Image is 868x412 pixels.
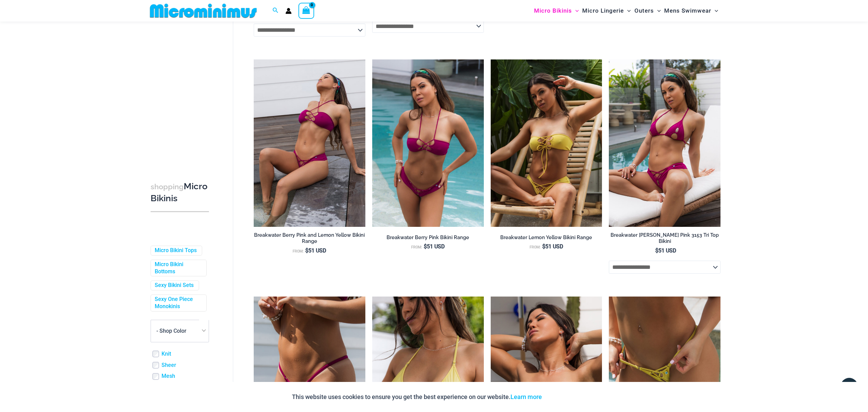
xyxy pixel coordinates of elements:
h2: Breakwater [PERSON_NAME] Pink 3153 Tri Top Bikini [609,232,720,245]
a: Breakwater Berry Pink 341 halter 4956 Short 05Breakwater Berry Pink 341 halter 4956 Short 06Break... [372,59,484,227]
a: Breakwater Berry Pink 3153 Tri 01Breakwater Berry Pink 3153 Tri Top 4956 Short 03Breakwater Berry... [609,59,720,227]
span: $ [655,247,658,254]
a: Knit [162,351,171,358]
a: Breakwater [PERSON_NAME] Pink 3153 Tri Top Bikini [609,232,720,247]
bdi: 51 USD [424,243,445,250]
a: Micro BikinisMenu ToggleMenu Toggle [532,2,580,19]
a: Mens SwimwearMenu ToggleMenu Toggle [662,2,720,19]
span: - Shop Color [151,320,209,342]
a: Micro Bikini Tops [155,247,197,254]
img: Breakwater Lemon Yellow 341 halter 4956 Short 03 [491,59,602,227]
a: Sexy Bikini Sets [155,282,194,289]
a: Micro LingerieMenu ToggleMenu Toggle [580,2,632,19]
bdi: 51 USD [655,247,676,254]
a: Breakwater Berry Pink and Lemon Yellow Bikini Range [254,232,365,247]
nav: Site Navigation [531,1,721,20]
h2: Breakwater Berry Pink and Lemon Yellow Bikini Range [254,232,365,245]
a: Micro Bikini Bottoms [155,261,201,275]
span: shopping [151,182,184,191]
h3: Micro Bikinis [151,181,209,204]
a: Sexy One Piece Monokinis [155,296,201,310]
span: Micro Lingerie [582,2,624,19]
h2: Breakwater Berry Pink Bikini Range [372,234,484,241]
span: - Shop Color [151,320,209,342]
a: Search icon link [272,6,279,15]
span: $ [542,243,545,250]
span: Mens Swimwear [664,2,711,19]
img: Breakwater Berry Pink 341 halter 4956 Short 05 [372,59,484,227]
p: This website uses cookies to ensure you get the best experience on our website. [292,392,542,402]
a: View Shopping Cart, empty [298,3,314,18]
a: Breakwater Berry Pink Bikini Range [372,234,484,243]
a: Account icon link [285,8,292,14]
bdi: 51 USD [542,243,563,250]
a: Breakwater Lemon Yellow 341 halter 4956 Short 03Breakwater Lemon Yellow 341 halter 4956 Short 02B... [491,59,602,227]
span: Menu Toggle [572,2,579,19]
button: Accept [547,389,576,405]
img: Breakwater Berry Pink 341 halter 4956 Short 10 [254,59,365,227]
iframe: TrustedSite Certified [151,23,212,160]
span: - Shop Color [156,328,186,334]
a: Learn more [510,393,542,400]
span: From: [530,245,541,249]
span: Menu Toggle [624,2,631,19]
span: $ [424,243,427,250]
img: Breakwater Berry Pink 3153 Tri Top 4956 Short 03 [609,59,720,227]
a: Breakwater Berry Pink 341 halter 4956 Short 10Breakwater Lemon Yellow 341 halter 4956 Short 03Bre... [254,59,365,227]
span: From: [411,245,422,249]
span: Menu Toggle [711,2,718,19]
span: Menu Toggle [654,2,661,19]
span: From: [293,249,304,253]
a: Breakwater Lemon Yellow Bikini Range [491,234,602,243]
h2: Breakwater Lemon Yellow Bikini Range [491,234,602,241]
a: OutersMenu ToggleMenu Toggle [633,2,662,19]
img: MM SHOP LOGO FLAT [147,3,260,18]
bdi: 51 USD [305,247,326,254]
span: Micro Bikinis [534,2,572,19]
a: Sheer [162,362,176,369]
span: Outers [634,2,654,19]
a: Mesh [162,373,175,380]
span: $ [305,247,308,254]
